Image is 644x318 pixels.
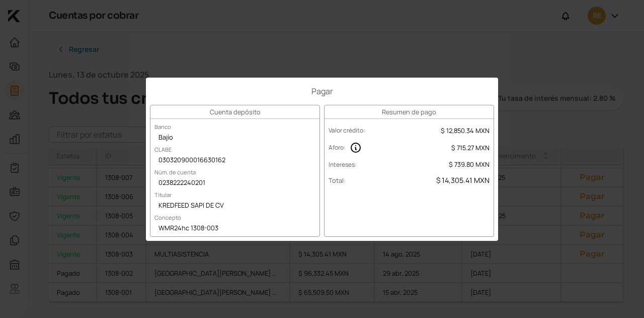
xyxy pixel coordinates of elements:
label: Valor crédito : [329,126,365,135]
label: Titular [150,187,176,203]
h3: Resumen de pago [325,105,494,119]
label: Banco [150,119,175,135]
label: Concepto [150,210,185,225]
div: KREDFEED SAPI DE CV [150,199,319,214]
h3: Cuenta depósito [150,105,319,119]
label: Intereses : [329,160,357,169]
h1: Pagar [150,86,494,97]
div: 030320900016630162 [150,153,319,168]
span: $ 12,850.34 MXN [441,126,490,135]
div: WMR24hc 1308-003 [150,221,319,236]
span: $ 739.80 MXN [449,160,490,169]
span: $ 14,305.41 MXN [436,175,490,185]
div: Bajío [150,131,319,146]
label: CLABE [150,142,176,157]
label: Núm. de cuenta [150,164,200,180]
label: Total : [329,176,346,185]
span: $ 715.27 MXN [451,143,490,152]
div: 0238222240201 [150,176,319,191]
label: Aforo : [329,143,346,152]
